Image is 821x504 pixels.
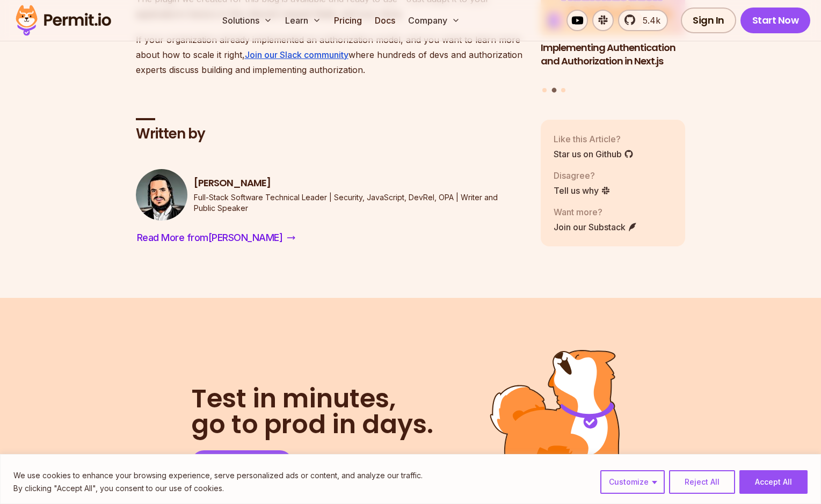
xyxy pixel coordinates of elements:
[600,470,665,494] button: Customize
[636,14,660,27] span: 5.4k
[554,133,634,145] p: Like this Article?
[404,10,464,31] button: Company
[13,482,423,495] p: By clicking "Accept All", you consent to our use of cookies.
[551,88,556,93] button: Go to slide 2
[194,177,524,190] h3: [PERSON_NAME]
[554,184,611,197] a: Tell us why
[554,148,634,160] a: Star us on Github
[136,169,187,221] img: Gabriel L. Manor
[554,206,637,218] p: Want more?
[541,41,686,68] h3: Implementing Authentication and Authorization in Next.js
[136,229,297,246] a: Read More from[PERSON_NAME]
[191,386,433,412] span: Test in minutes,
[618,10,668,31] a: 5.4k
[281,10,325,31] button: Learn
[330,10,366,31] a: Pricing
[554,221,637,233] a: Join our Substack
[191,386,433,437] h2: go to prod in days.
[136,32,524,77] p: If your organization already implemented an authorization model, and you want to learn more about...
[561,88,565,92] button: Go to slide 3
[542,88,547,92] button: Go to slide 1
[681,8,736,33] a: Sign In
[370,10,399,31] a: Docs
[740,8,811,33] a: Start Now
[554,169,611,182] p: Disagree?
[191,450,293,476] a: Get Started Now
[194,192,524,214] p: Full-Stack Software Technical Leader | Security, JavaScript, DevRel, OPA | Writer and Public Speaker
[739,470,808,494] button: Accept All
[136,125,524,144] h2: Written by
[245,49,348,60] a: Join our Slack community
[218,10,277,31] button: Solutions
[13,469,423,482] p: We use cookies to enhance your browsing experience, serve personalized ads or content, and analyz...
[137,230,283,245] span: Read More from [PERSON_NAME]
[669,470,735,494] button: Reject All
[11,2,116,39] img: Permit logo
